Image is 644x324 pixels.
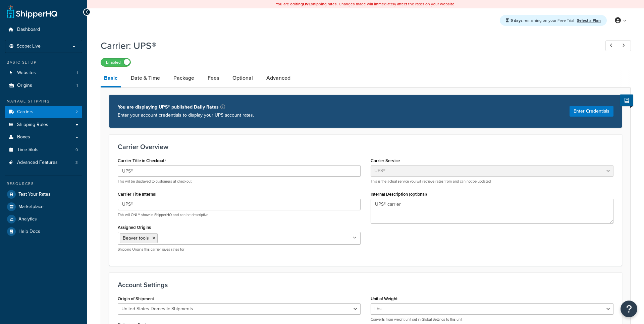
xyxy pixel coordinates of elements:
div: Basic Setup [5,60,82,65]
button: Show Help Docs [620,94,633,106]
h1: Carrier: UPS® [101,39,593,52]
span: Scope: Live [17,44,41,49]
label: Carrier Title Internal [118,192,156,197]
span: Analytics [18,216,37,222]
p: Enter your account credentials to display your UPS account rates. [118,111,254,119]
a: Advanced Features3 [5,156,82,169]
p: This will be displayed to customers at checkout [118,179,361,184]
li: Time Slots [5,144,82,156]
a: Test Your Rates [5,188,82,200]
label: Origin of Shipment [118,296,154,301]
li: Websites [5,67,82,79]
a: Fees [204,70,222,86]
p: This will ONLY show in ShipperHQ and can be descriptive [118,212,361,217]
a: Carriers2 [5,106,82,118]
label: Assigned Origins [118,225,151,230]
p: You are displaying UPS® published Daily Rates [118,103,254,111]
h3: Account Settings [118,281,613,288]
a: Optional [229,70,256,86]
a: Next Record [618,40,631,51]
span: Help Docs [18,229,40,235]
span: remaining on your Free Trial [511,17,575,23]
a: Analytics [5,213,82,225]
a: Advanced [263,70,294,86]
span: 2 [75,109,78,115]
span: Advanced Features [17,160,58,166]
span: Time Slots [17,147,39,153]
a: Dashboard [5,23,82,36]
span: Marketplace [18,204,44,210]
a: Time Slots0 [5,144,82,156]
span: Shipping Rules [17,122,48,128]
span: Dashboard [17,27,40,33]
span: Websites [17,70,36,76]
a: Previous Record [605,40,619,51]
label: Enabled [101,58,130,66]
h3: Carrier Overview [118,143,613,150]
p: This is the actual service you will retrieve rates from and can not be updated [371,179,613,184]
a: Package [170,70,198,86]
span: Origins [17,83,32,88]
a: Basic [101,70,121,87]
p: Shipping Origins this carrier gives rates for [118,247,361,252]
span: 3 [75,160,78,166]
a: Websites1 [5,67,82,79]
a: Boxes [5,131,82,143]
a: Marketplace [5,201,82,213]
a: Origins1 [5,79,82,92]
strong: 5 days [511,17,523,23]
label: Carrier Service [371,158,400,163]
li: Advanced Features [5,156,82,169]
label: Unit of Weight [371,296,397,301]
span: 1 [76,70,78,76]
label: Internal Description (optional) [371,192,427,197]
a: Shipping Rules [5,119,82,131]
a: Select a Plan [577,17,601,23]
span: 0 [75,147,78,153]
span: Test Your Rates [18,192,51,197]
p: Converts from weight unit set in Global Settings to this unit [371,317,613,322]
li: Origins [5,79,82,92]
b: LIVE [303,1,311,7]
span: Beaver tools [123,235,149,242]
span: Carriers [17,109,34,115]
a: Help Docs [5,225,82,238]
li: Carriers [5,106,82,118]
span: Boxes [17,134,30,140]
button: Enter Credentials [570,106,613,117]
a: Date & Time [127,70,163,86]
span: 1 [76,83,78,88]
div: Manage Shipping [5,99,82,104]
label: Carrier Title in Checkout [118,158,166,164]
button: Open Resource Center [621,301,637,317]
div: Resources [5,181,82,187]
textarea: UPS® carrier [371,199,613,223]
